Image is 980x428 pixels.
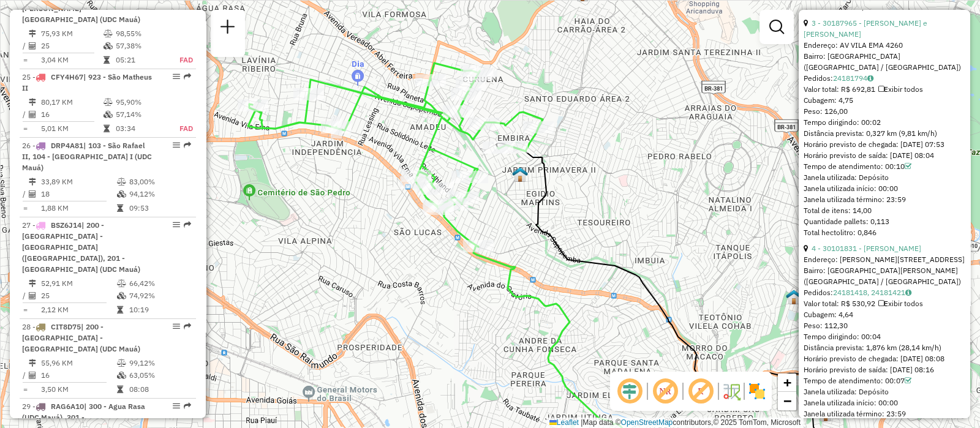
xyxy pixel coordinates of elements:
a: 24181418, 24181421 [833,288,911,297]
i: Tempo total em rota [117,386,123,393]
td: 55,96 KM [40,357,116,369]
div: Horário previsto de saída: [DATE] 08:04 [804,150,965,161]
td: / [22,40,28,52]
div: Tempo de atendimento: 00:10 [804,161,965,172]
a: Leaflet [549,418,579,427]
td: FAD [166,122,194,135]
td: 80,17 KM [40,96,103,108]
td: 1,88 KM [40,202,116,214]
div: Tempo de atendimento: 00:07 [804,375,965,386]
i: Distância Total [29,359,36,367]
div: Distância prevista: 1,876 km (28,14 km/h) [804,342,965,353]
i: Distância Total [29,30,36,37]
em: Rota exportada [184,402,191,410]
td: / [22,290,28,302]
a: Exibir filtros [764,15,789,39]
div: Janela utilizada término: 23:59 [804,194,965,205]
div: Horário previsto de chegada: [DATE] 07:53 [804,139,965,150]
i: Tempo total em rota [117,205,123,212]
div: Valor total: R$ 692,81 [804,84,965,95]
td: 2,12 KM [40,304,116,316]
span: 28 - [22,322,140,353]
em: Rota exportada [184,221,191,228]
td: 16 [40,108,103,121]
img: 616 UDC Light WCL São Mateus [818,406,834,422]
i: Total de Atividades [29,372,36,379]
i: Observações [905,289,911,296]
i: Total de Atividades [29,190,36,198]
td: 3,50 KM [40,383,116,396]
i: Total de Atividades [29,292,36,299]
div: Bairro: [GEOGRAPHIC_DATA][PERSON_NAME] ([GEOGRAPHIC_DATA] / [GEOGRAPHIC_DATA]) [804,265,965,287]
div: Janela utilizada início: 00:00 [804,397,965,408]
i: Tempo total em rota [104,56,110,64]
a: Com service time [905,162,911,171]
span: Ocultar deslocamento [615,377,644,406]
span: Cubagem: 4,64 [804,310,853,319]
a: Zoom in [778,374,796,392]
a: 4 - 30101831 - [PERSON_NAME] [812,244,921,253]
div: Janela utilizada: Depósito [804,386,965,397]
div: Endereço: AV VILA EMA 4260 [804,40,965,51]
td: 66,42% [129,277,190,290]
td: 94,12% [129,188,190,200]
div: Pedidos: [804,287,965,298]
span: Cubagem: 4,75 [804,96,853,105]
i: % de utilização da cubagem [117,372,126,379]
td: / [22,369,28,381]
td: 09:53 [129,202,190,214]
td: 99,12% [129,357,190,369]
i: Tempo total em rota [117,306,123,313]
span: − [783,393,791,408]
td: 74,92% [129,290,190,302]
a: OpenStreetMap [621,418,673,427]
td: 52,91 KM [40,277,116,290]
em: Opções [173,221,180,228]
td: 95,90% [115,96,166,108]
span: Exibir rótulo [686,377,715,406]
td: 10:19 [129,304,190,316]
td: 05:21 [115,54,166,66]
div: Horário previsto de saída: [DATE] 08:16 [804,364,965,375]
a: Com service time [905,376,911,385]
td: 25 [40,40,103,52]
div: Total de itens: 14,00 [804,205,965,216]
a: Zoom out [778,392,796,410]
div: Map data © contributors,© 2025 TomTom, Microsoft [546,418,804,428]
div: Distância prevista: 0,327 km (9,81 km/h) [804,128,965,139]
td: 57,38% [115,40,166,52]
td: 18 [40,188,116,200]
i: % de utilização da cubagem [104,111,113,118]
div: Janela utilizada início: 00:00 [804,183,965,194]
span: Exibir todos [878,84,923,94]
div: Tempo dirigindo: 00:02 [804,117,965,128]
td: 75,93 KM [40,28,103,40]
span: DRP4A81 [51,141,83,150]
i: % de utilização da cubagem [104,42,113,50]
span: Exibir todos [878,299,923,308]
span: 27 - [22,220,140,274]
td: = [22,383,28,396]
a: Nova sessão e pesquisa [216,15,240,42]
td: 03:34 [115,122,166,135]
i: Total de Atividades [29,42,36,50]
i: Distância Total [29,178,36,186]
div: Janela utilizada término: 23:59 [804,408,965,419]
div: Pedidos: [804,73,965,84]
td: 33,89 KM [40,176,116,188]
img: 612 UDC Light WCL Jardim Tietê [786,289,802,305]
div: Tempo dirigindo: 00:04 [804,331,965,342]
div: Valor total: R$ 530,92 [804,298,965,309]
i: % de utilização do peso [117,178,126,186]
td: = [22,202,28,214]
div: Janela utilizada: Depósito [804,172,965,183]
span: CIT8D75 [51,322,81,331]
td: 16 [40,369,116,381]
span: | 200 - [GEOGRAPHIC_DATA] - [GEOGRAPHIC_DATA] (UDC Mauá) [22,322,140,353]
span: + [783,375,791,390]
em: Rota exportada [184,73,191,80]
div: Total hectolitro: 0,846 [804,227,965,238]
td: / [22,188,28,200]
span: Peso: 112,30 [804,321,848,330]
span: | [581,418,582,427]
